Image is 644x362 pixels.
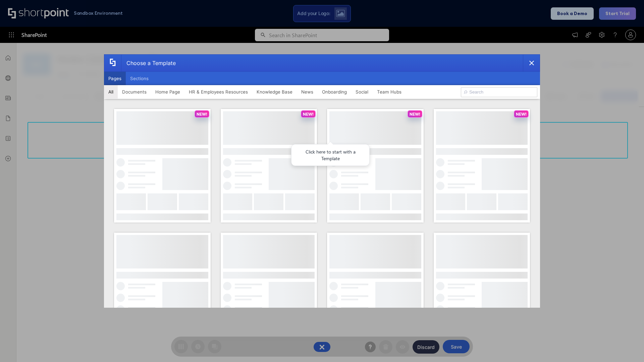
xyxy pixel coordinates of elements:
[351,85,373,99] button: Social
[610,330,644,362] iframe: Chat Widget
[373,85,406,99] button: Team Hubs
[252,85,297,99] button: Knowledge Base
[461,87,537,97] input: Search
[516,112,527,117] p: NEW!
[297,85,318,99] button: News
[318,85,351,99] button: Onboarding
[184,85,252,99] button: HR & Employees Resources
[197,112,207,117] p: NEW!
[151,85,184,99] button: Home Page
[104,54,540,308] div: template selector
[121,55,176,71] div: Choose a Template
[104,85,118,99] button: All
[126,72,153,85] button: Sections
[104,72,126,85] button: Pages
[303,112,314,117] p: NEW!
[410,112,420,117] p: NEW!
[118,85,151,99] button: Documents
